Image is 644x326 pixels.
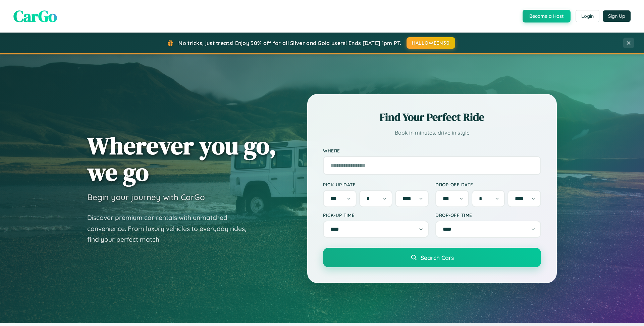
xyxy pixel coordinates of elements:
[323,182,429,187] label: Pick-up Date
[421,254,454,261] span: Search Cars
[576,10,599,22] button: Login
[87,192,205,202] h3: Begin your journey with CarGo
[323,212,429,218] label: Pick-up Time
[13,5,57,27] span: CarGo
[603,10,631,22] button: Sign Up
[435,212,541,218] label: Drop-off Time
[323,128,541,138] p: Book in minutes, drive in style
[323,148,541,153] label: Where
[87,132,276,185] h1: Wherever you go, we go
[87,212,255,245] p: Discover premium car rentals with unmatched convenience. From luxury vehicles to everyday rides, ...
[435,182,541,187] label: Drop-off Date
[178,40,401,46] span: No tricks, just treats! Enjoy 30% off for all Silver and Gold users! Ends [DATE] 1pm PT.
[323,248,541,267] button: Search Cars
[407,37,455,49] button: HALLOWEEN30
[323,110,541,125] h2: Find Your Perfect Ride
[523,10,571,22] button: Become a Host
